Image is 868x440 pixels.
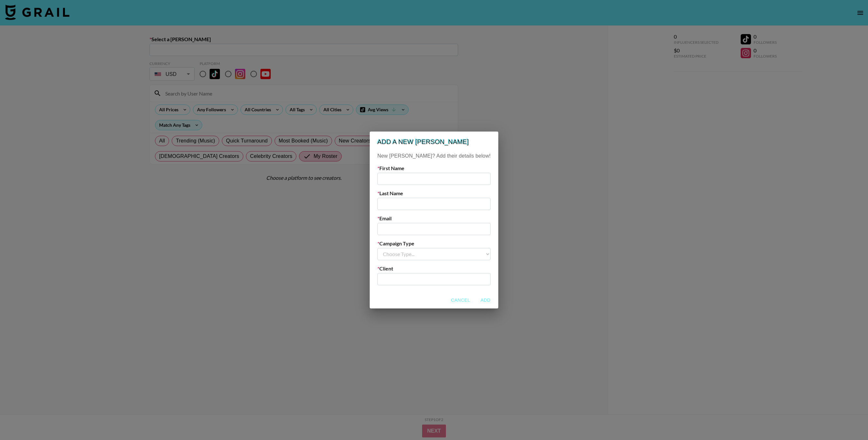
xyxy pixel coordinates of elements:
[370,132,498,152] h2: Add a new [PERSON_NAME]
[377,152,491,160] p: New [PERSON_NAME]? Add their details below!
[377,165,491,171] label: First Name
[377,240,491,247] label: Campaign Type
[475,294,496,306] button: Add
[448,294,473,306] button: Cancel
[377,215,491,222] label: Email
[377,190,491,197] label: Last Name
[377,265,491,272] label: Client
